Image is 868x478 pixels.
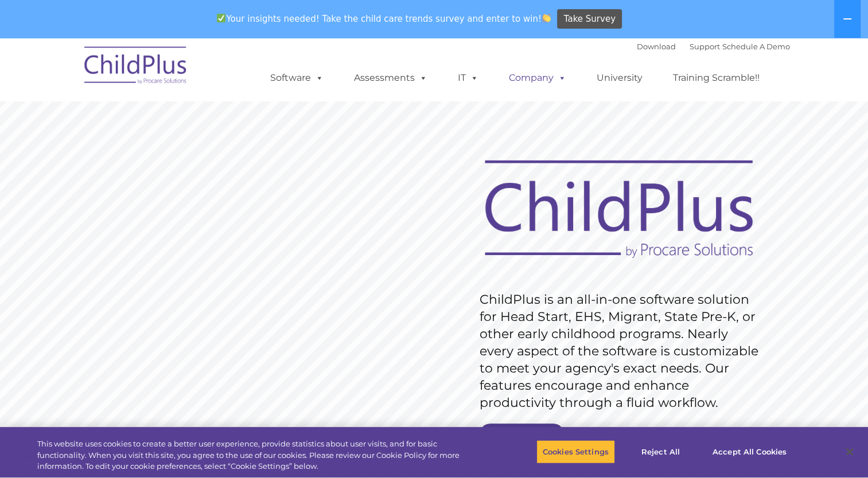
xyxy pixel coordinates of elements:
img: 👏 [542,14,551,22]
button: Reject All [625,440,696,464]
font: | [637,42,790,51]
button: Accept All Cookies [706,440,793,464]
a: Get Started [479,424,565,446]
rs-layer: ChildPlus is an all-in-one software solution for Head Start, EHS, Migrant, State Pre-K, or other ... [480,291,764,412]
a: Schedule A Demo [722,42,790,51]
span: Take Survey [564,9,616,29]
a: Download [637,42,676,51]
img: ChildPlus by Procare Solutions [79,38,193,96]
span: Your insights needed! Take the child care trends survey and enter to win! [212,7,556,30]
a: Support [690,42,720,51]
a: Software [259,66,335,89]
a: Assessments [342,66,439,89]
a: Training Scramble!! [661,66,771,89]
a: University [585,66,654,89]
a: Take Survey [557,9,622,29]
div: This website uses cookies to create a better user experience, provide statistics about user visit... [37,438,477,472]
button: Cookies Settings [536,440,615,464]
a: Company [497,66,578,89]
a: IT [446,66,490,89]
button: Close [837,439,862,464]
img: ✅ [217,14,225,22]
